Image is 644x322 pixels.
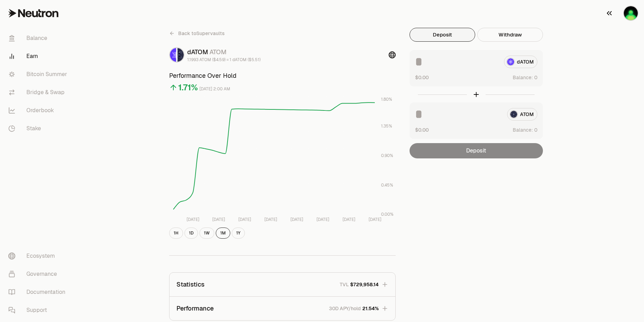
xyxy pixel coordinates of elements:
[415,126,429,133] button: $0.00
[316,217,329,222] tspan: [DATE]
[199,85,230,93] div: [DATE] 2:00 AM
[3,47,75,65] a: Earn
[170,48,176,62] img: dATOM Logo
[350,281,379,288] span: $729,958.14
[232,228,245,239] button: 1Y
[381,123,392,129] tspan: 1.35%
[3,29,75,47] a: Balance
[381,212,394,217] tspan: 0.00%
[410,28,475,42] button: Deposit
[216,228,230,239] button: 1M
[381,153,393,158] tspan: 0.90%
[169,228,183,239] button: 1H
[169,28,225,39] a: Back toSupervaults
[170,297,395,320] button: Performance30D APY/hold21.54%
[3,247,75,265] a: Ecosystem
[381,97,392,102] tspan: 1.80%
[170,273,395,296] button: StatisticsTVL$729,958.14
[415,74,429,81] button: $0.00
[187,47,261,57] div: dATOM
[184,228,198,239] button: 1D
[3,83,75,101] a: Bridge & Swap
[3,65,75,83] a: Bitcoin Summer
[369,217,381,222] tspan: [DATE]
[176,280,205,289] p: Statistics
[3,119,75,138] a: Stake
[187,57,261,63] div: 1.1993 ATOM ($4.59) = 1 dATOM ($5.51)
[264,217,277,222] tspan: [DATE]
[178,82,198,93] div: 1.71%
[3,265,75,283] a: Governance
[178,30,225,37] span: Back to Supervaults
[212,217,225,222] tspan: [DATE]
[3,301,75,319] a: Support
[329,305,361,312] p: 30D APY/hold
[169,71,396,81] h3: Performance Over Hold
[177,48,184,62] img: ATOM Logo
[176,304,214,313] p: Performance
[187,217,199,222] tspan: [DATE]
[3,283,75,301] a: Documentation
[513,126,533,133] span: Balance:
[238,217,251,222] tspan: [DATE]
[342,217,355,222] tspan: [DATE]
[362,305,379,312] span: 21.54%
[209,48,226,56] span: ATOM
[513,74,533,81] span: Balance:
[477,28,543,42] button: Withdraw
[199,228,214,239] button: 1W
[340,281,349,288] p: TVL
[290,217,303,222] tspan: [DATE]
[381,182,393,188] tspan: 0.45%
[3,101,75,119] a: Orderbook
[624,6,638,20] img: Hydro_relayer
